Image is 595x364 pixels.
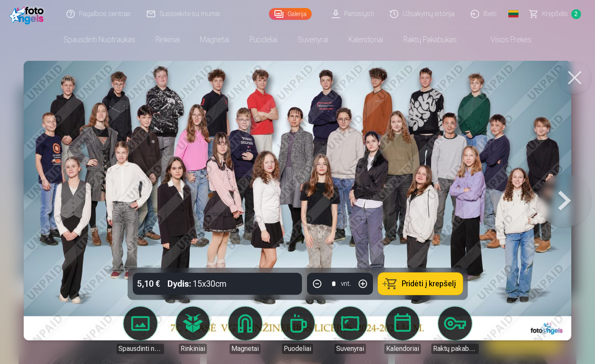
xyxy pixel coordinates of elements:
a: Rinkiniai [145,28,190,52]
a: Magnetai [190,28,239,52]
a: Galerija [269,8,312,20]
span: Krepšelis [542,9,568,19]
a: Spausdinti nuotraukas [53,28,145,52]
a: Suvenyrai [326,307,374,354]
img: /fa5 [9,3,47,24]
span: 2 [571,9,581,19]
a: Puodeliai [274,307,321,354]
a: Kalendoriai [338,28,393,52]
div: Kalendoriai [384,344,421,354]
div: Spausdinti nuotraukas [117,344,164,354]
a: Raktų pakabukas [393,28,467,52]
a: Puodeliai [239,28,288,52]
div: vnt. [341,279,351,289]
a: Kalendoriai [379,307,426,354]
a: Spausdinti nuotraukas [117,307,164,354]
a: Rinkiniai [169,307,217,354]
a: Suvenyrai [288,28,338,52]
div: Rinkiniai [179,344,207,354]
button: Pridėti į krepšelį [378,273,463,295]
div: Suvenyrai [335,344,366,354]
div: Raktų pakabukas [431,344,479,354]
div: Puodeliai [282,344,313,354]
a: Visos prekės [467,28,542,52]
a: Magnetai [222,307,269,354]
span: Pridėti į krepšelį [402,280,456,288]
div: Magnetai [230,344,260,354]
a: Raktų pakabukas [431,307,479,354]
